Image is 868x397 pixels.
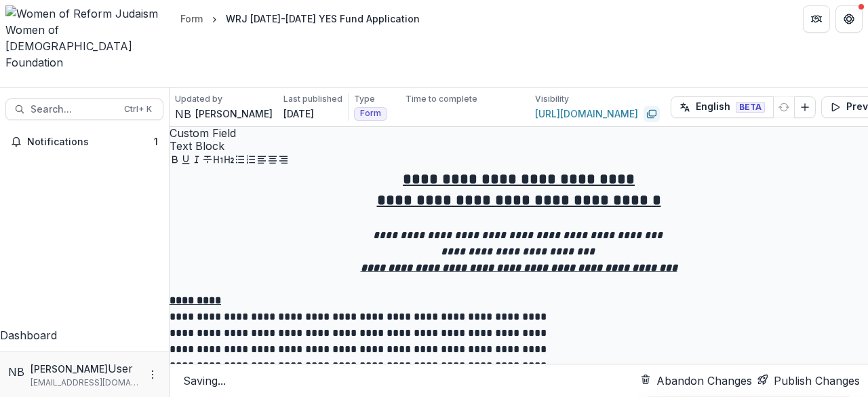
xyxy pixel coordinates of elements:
[183,373,226,389] p: Saving...
[283,93,342,105] p: Last published
[644,106,660,122] button: Copy link
[535,107,638,121] a: [URL][DOMAIN_NAME]
[803,5,830,33] button: Partners
[8,364,25,380] div: Nicki Braun
[121,102,155,117] div: Ctrl + K
[175,93,222,105] p: Updated by
[170,127,868,140] span: Custom Field
[31,104,116,115] span: Search...
[671,96,774,118] button: English BETA
[31,377,139,389] p: [EMAIL_ADDRESS][DOMAIN_NAME]
[27,136,154,148] span: Notifications
[757,373,860,389] button: Publish Changes
[5,22,164,54] div: Women of [DEMOGRAPHIC_DATA]
[535,93,569,105] p: Visibility
[170,140,868,153] span: Text Block
[256,154,267,165] button: Align Left
[267,154,278,165] button: Align Center
[354,93,375,105] p: Type
[235,154,245,165] button: Bullet List
[180,12,203,26] div: Form
[154,136,158,147] span: 1
[640,373,752,389] button: Abandon Changes
[180,154,191,165] button: Underline
[773,96,795,118] button: Refresh Translation
[175,9,208,29] a: Form
[278,154,289,165] button: Align Right
[202,154,213,165] button: Strike
[794,96,816,118] button: Add Language
[224,154,235,165] button: Heading 2
[170,154,180,165] button: Bold
[144,366,161,383] button: More
[360,109,381,118] span: Form
[175,9,425,29] nav: breadcrumb
[191,154,202,165] button: Italicize
[213,154,224,165] button: Heading 1
[31,362,108,376] p: [PERSON_NAME]
[406,93,477,105] p: Time to complete
[5,98,163,120] button: Search...
[5,131,163,153] button: Notifications1
[283,107,314,121] p: [DATE]
[108,360,133,377] p: User
[226,12,420,26] div: WRJ [DATE]-[DATE] YES Fund Application
[5,5,164,22] img: Women of Reform Judaism
[175,106,191,122] div: Nicki Braun
[245,154,256,165] button: Ordered List
[195,107,273,121] p: [PERSON_NAME]
[835,5,863,33] button: Get Help
[5,56,63,69] span: Foundation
